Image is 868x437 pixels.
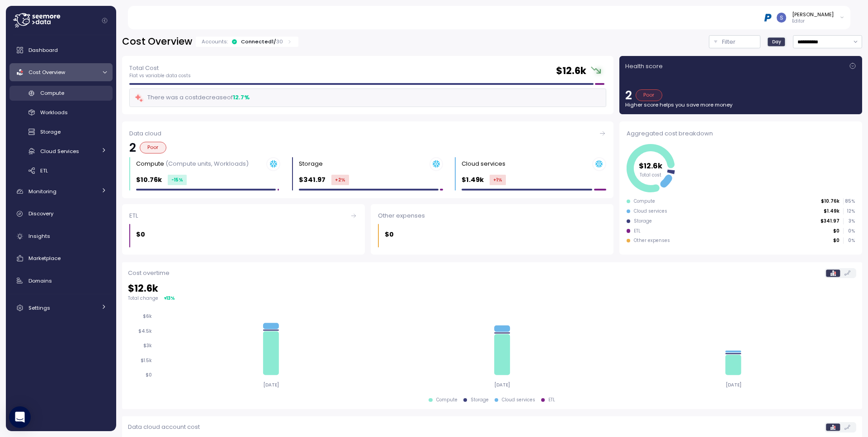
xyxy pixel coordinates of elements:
span: Insights [28,232,50,240]
p: $0 [385,229,394,240]
p: 30 [276,38,283,45]
tspan: [DATE] [725,382,741,388]
div: Cloud services [634,208,667,214]
div: Storage [634,218,652,224]
p: Editor [792,18,834,24]
div: +2 % [331,175,349,185]
span: Dashboard [28,46,58,54]
div: Compute [136,159,249,168]
button: Collapse navigation [99,17,110,24]
a: ETL$0 [122,204,365,255]
tspan: $3k [143,343,152,349]
a: Data cloud2PoorCompute (Compute units, Workloads)$10.76k-15%Storage $341.97+2%Cloud services $1.4... [122,121,613,198]
p: $1.49k [462,175,484,185]
span: Marketplace [28,255,61,262]
div: Open Intercom Messenger [9,406,31,428]
p: Data cloud account cost [128,423,200,432]
div: Aggregated cost breakdown [627,129,855,138]
div: Compute [436,397,458,403]
a: Domains [9,272,113,290]
h2: $ 12.6k [556,65,586,78]
a: Discovery [9,205,113,223]
button: Filter [709,35,760,48]
div: Storage [299,159,323,168]
div: Accounts:Connected1/30 [196,37,298,47]
div: ▾ [164,295,175,302]
span: Discovery [28,210,53,217]
div: Poor [636,89,662,101]
img: 68b03c81eca7ebbb46a2a292.PNG [763,13,773,22]
p: $10.76k [821,198,840,205]
p: 0 % [844,228,854,234]
div: Connected 1 / [241,38,283,45]
div: ETL [634,228,641,234]
p: Filter [722,37,736,46]
p: $341.97 [299,175,325,185]
p: $10.76k [136,175,162,185]
div: ETL [129,211,358,220]
p: $0 [833,228,840,234]
img: ACg8ocLCy7HMj59gwelRyEldAl2GQfy23E10ipDNf0SDYCnD3y85RA=s96-c [777,13,786,22]
span: Workloads [40,109,68,116]
h2: Cost Overview [122,35,192,48]
p: 0 % [844,237,854,244]
tspan: $1.5k [141,358,152,363]
p: 85 % [844,198,854,205]
tspan: [DATE] [494,382,510,388]
div: ETL [548,397,555,403]
a: ETL [9,163,113,178]
p: $0 [833,237,840,244]
tspan: $12.6k [639,160,663,171]
span: Cloud Services [40,148,79,155]
span: Cost Overview [28,69,65,76]
p: 2 [129,142,136,153]
a: Cloud Services [9,144,113,158]
div: There was a cost decrease of [134,93,250,103]
div: 13 % [166,295,175,302]
div: Storage [471,397,489,403]
tspan: $0 [146,372,152,378]
a: Insights [9,227,113,245]
div: [PERSON_NAME] [792,11,834,18]
p: Accounts: [202,38,228,45]
tspan: [DATE] [263,382,279,388]
a: Workloads [9,105,113,120]
p: (Compute units, Workloads) [165,159,249,168]
a: Marketplace [9,249,113,267]
p: Total Cost [129,64,191,73]
span: Monitoring [28,188,57,195]
tspan: $4.5k [138,328,152,334]
tspan: Total cost [640,172,662,177]
p: $1.49k [824,208,840,214]
p: 3 % [844,218,854,224]
div: Cloud services [502,397,535,403]
div: Other expenses [634,237,670,244]
h2: $ 12.6k [128,282,856,295]
a: Dashboard [9,41,113,59]
a: Monitoring [9,182,113,200]
p: $0 [136,229,145,240]
span: Domains [28,277,52,284]
p: Cost overtime [128,269,170,278]
div: -15 % [168,175,187,185]
p: 12 % [844,208,854,214]
div: Other expenses [378,211,606,220]
span: Day [772,38,781,45]
p: 2 [625,89,632,101]
p: Health score [625,62,663,71]
a: Storage [9,125,113,139]
div: +1 % [490,175,506,185]
div: Data cloud [129,129,606,138]
a: Settings [9,299,113,317]
tspan: $6k [143,314,152,320]
div: Compute [634,198,655,205]
p: Higher score helps you save more money [625,101,856,108]
div: Poor [140,142,166,153]
span: Compute [40,89,64,97]
p: Flat vs variable data costs [129,73,191,79]
span: ETL [40,167,48,174]
span: Storage [40,128,61,135]
p: $341.97 [821,218,840,224]
div: 12.7 % [233,93,250,102]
